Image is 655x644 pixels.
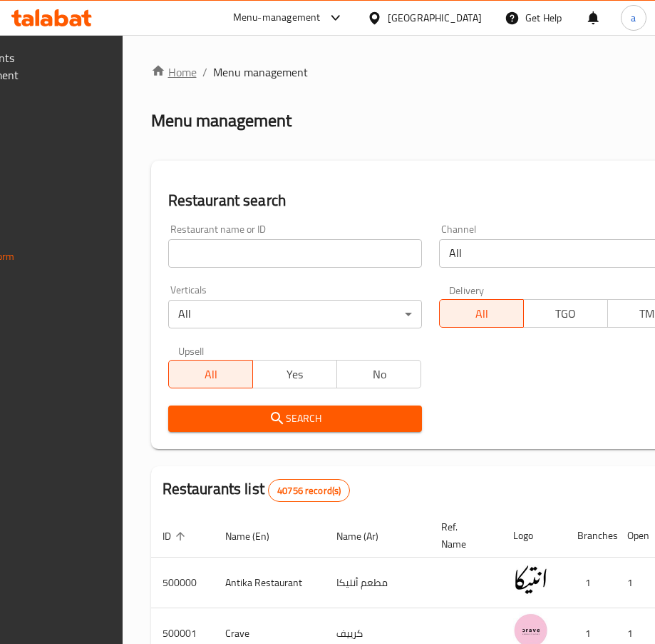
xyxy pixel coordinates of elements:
li: / [202,64,207,81]
input: Search for restaurant name or ID.. [168,239,422,268]
span: ID [163,528,190,545]
span: Menu management [213,64,308,81]
div: Total records count [268,479,350,502]
span: TGO [530,303,602,324]
button: All [168,360,253,388]
h2: Restaurants list [163,478,351,502]
td: 1 [566,558,616,608]
td: مطعم أنتيكا [325,558,430,608]
span: No [343,364,416,385]
div: [GEOGRAPHIC_DATA] [388,10,482,26]
div: Menu-management [233,9,321,26]
label: Delivery [449,285,485,295]
label: Upsell [178,346,205,356]
th: Open [616,514,650,558]
span: Name (En) [225,528,288,545]
button: Yes [252,360,337,388]
img: Antika Restaurant [513,562,549,598]
span: All [175,364,247,385]
button: TGO [523,299,608,328]
div: All [168,300,422,328]
th: Branches [566,514,616,558]
span: Yes [259,364,331,385]
td: Antika Restaurant [214,558,325,608]
h2: Menu management [151,109,292,132]
th: Logo [502,514,566,558]
td: 500000 [151,558,214,608]
span: 40756 record(s) [269,484,349,498]
span: Name (Ar) [336,528,397,545]
button: Search [168,406,422,432]
span: Search [180,410,411,428]
a: Home [151,64,197,81]
td: 1 [616,558,650,608]
span: All [445,303,518,324]
span: Ref. Name [441,518,485,553]
button: All [439,299,524,328]
button: No [336,360,421,388]
span: a [631,10,636,26]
